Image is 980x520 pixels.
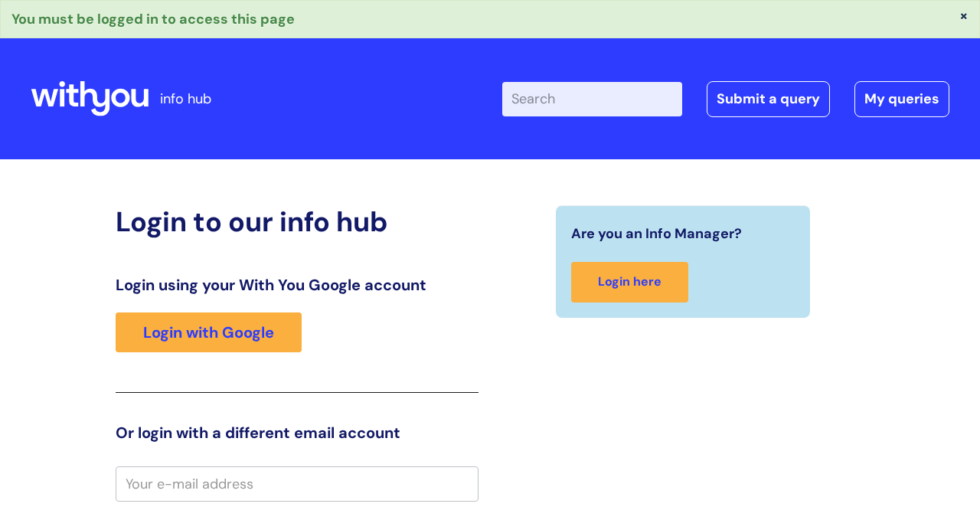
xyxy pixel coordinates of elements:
span: Are you an Info Manager? [571,221,742,246]
a: Submit a query [707,81,830,116]
a: My queries [854,81,949,116]
input: Your e-mail address [116,466,479,502]
a: Login with Google [116,312,302,352]
h2: Login to our info hub [116,205,479,238]
input: Search [502,82,682,116]
a: Login here [571,262,688,303]
h3: Or login with a different email account [116,424,479,442]
p: info hub [160,87,211,111]
h3: Login using your With You Google account [116,276,479,294]
button: × [959,8,969,22]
